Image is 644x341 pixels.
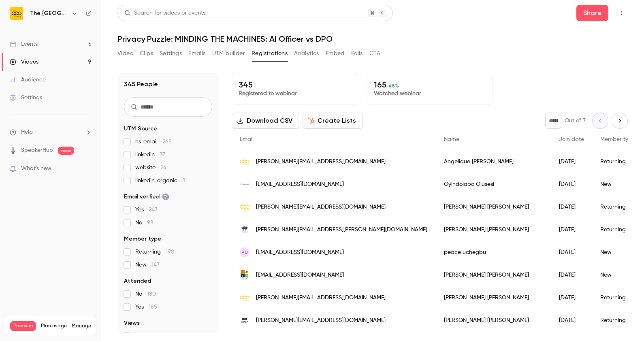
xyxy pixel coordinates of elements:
[256,203,386,211] span: [PERSON_NAME][EMAIL_ADDRESS][DOMAIN_NAME]
[256,248,344,257] span: [EMAIL_ADDRESS][DOMAIN_NAME]
[551,218,592,241] div: [DATE]
[294,47,319,60] button: Analytics
[135,303,157,311] span: Yes
[240,179,249,189] img: mustarred.com
[592,173,643,196] div: New
[551,309,592,332] div: [DATE]
[592,150,643,173] div: Returning
[160,47,182,60] button: Settings
[135,206,158,214] span: Yes
[182,178,186,183] span: 8
[10,7,23,20] img: The DPO Centre
[124,125,157,133] span: UTM Source
[388,83,399,89] span: 48 %
[239,90,350,98] p: Registered to webinar
[592,218,643,241] div: Returning
[303,113,363,129] button: Create Lists
[135,332,158,340] span: live
[551,150,592,173] div: [DATE]
[576,5,608,21] button: Share
[436,309,551,332] div: [PERSON_NAME] [PERSON_NAME]
[135,177,186,185] span: linkedin_organic
[592,196,643,218] div: Returning
[256,316,386,325] span: [PERSON_NAME][EMAIL_ADDRESS][DOMAIN_NAME]
[240,202,249,212] img: dpocentre.com
[10,40,38,48] div: Events
[160,152,165,158] span: 37
[241,249,248,256] span: pu
[436,150,551,173] div: Angelique [PERSON_NAME]
[82,165,92,173] iframe: Noticeable Trigger
[444,136,459,142] span: Name
[117,47,133,60] button: Video
[436,173,551,196] div: Oyindolapo Olusesi
[240,293,249,303] img: dpocentre.com
[135,151,165,159] span: linkedin
[240,225,249,234] img: bswaid.org
[551,196,592,218] div: [DATE]
[149,207,158,213] span: 247
[256,158,386,166] span: [PERSON_NAME][EMAIL_ADDRESS][DOMAIN_NAME]
[21,146,53,155] a: SpeakerHub
[124,9,205,17] div: Search for videos or events
[212,47,245,60] button: UTM builder
[124,79,158,89] h1: 345 People
[124,235,161,243] span: Member type
[135,290,156,298] span: No
[592,286,643,309] div: Returning
[551,286,592,309] div: [DATE]
[256,271,344,279] span: [EMAIL_ADDRESS][DOMAIN_NAME]
[612,113,628,129] button: Next page
[21,128,33,136] span: Help
[369,47,380,60] button: CTA
[256,226,427,234] span: [PERSON_NAME][EMAIL_ADDRESS][PERSON_NAME][DOMAIN_NAME]
[592,309,643,332] div: Returning
[436,196,551,218] div: [PERSON_NAME] [PERSON_NAME]
[565,117,586,125] p: Out of 7
[10,58,38,66] div: Videos
[147,220,154,226] span: 98
[551,264,592,286] div: [DATE]
[41,323,67,329] span: Plan usage
[592,241,643,264] div: New
[600,136,635,142] span: Member type
[124,277,151,285] span: Attended
[592,264,643,286] div: New
[436,218,551,241] div: [PERSON_NAME] [PERSON_NAME]
[10,76,46,84] div: Audience
[21,164,51,173] span: What's new
[124,193,169,201] span: Email verified
[149,304,157,310] span: 165
[166,249,174,255] span: 198
[30,9,68,17] h6: The [GEOGRAPHIC_DATA]
[436,241,551,264] div: peace uchegbu
[188,47,205,60] button: Emails
[351,47,363,60] button: Polls
[72,323,91,329] a: Manage
[374,80,486,90] p: 165
[551,241,592,264] div: [DATE]
[135,261,160,269] span: New
[117,34,628,44] h1: Privacy Puzzle: MINDING THE MACHINES: AI Officer vs DPO
[151,262,160,268] span: 147
[436,286,551,309] div: [PERSON_NAME] [PERSON_NAME]
[135,164,166,172] span: website
[436,264,551,286] div: [PERSON_NAME] [PERSON_NAME]
[374,90,486,98] p: Watched webinar
[135,138,172,146] span: hs_email
[124,319,140,327] span: Views
[135,219,154,227] span: No
[239,80,350,90] p: 345
[160,165,166,170] span: 24
[135,248,174,256] span: Returning
[256,180,344,189] span: [EMAIL_ADDRESS][DOMAIN_NAME]
[240,136,254,142] span: Email
[615,6,628,19] button: Top Bar Actions
[326,47,345,60] button: Embed
[147,291,156,297] span: 180
[10,128,92,136] li: help-dropdown-opener
[232,113,299,129] button: Download CSV
[162,139,172,145] span: 268
[551,173,592,196] div: [DATE]
[256,294,386,302] span: [PERSON_NAME][EMAIL_ADDRESS][DOMAIN_NAME]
